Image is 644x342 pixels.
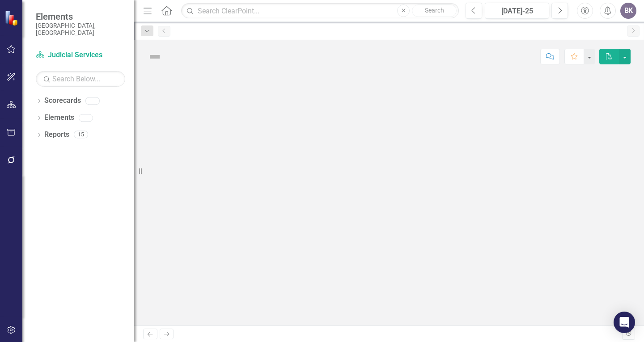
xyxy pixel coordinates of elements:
span: Search [425,7,444,14]
a: Elements [44,113,74,123]
a: Reports [44,130,69,140]
input: Search ClearPoint... [181,3,459,19]
button: Search [412,4,457,17]
div: Open Intercom Messenger [614,312,635,333]
img: Not Defined [148,50,162,64]
button: BK [620,3,636,19]
small: [GEOGRAPHIC_DATA], [GEOGRAPHIC_DATA] [36,22,125,37]
button: [DATE]-25 [485,3,549,19]
span: Elements [36,11,125,22]
a: Scorecards [44,96,81,106]
div: [DATE]-25 [488,6,546,17]
input: Search Below... [36,71,125,87]
div: 15 [74,131,88,139]
a: Judicial Services [36,50,125,60]
img: ClearPoint Strategy [4,9,21,26]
